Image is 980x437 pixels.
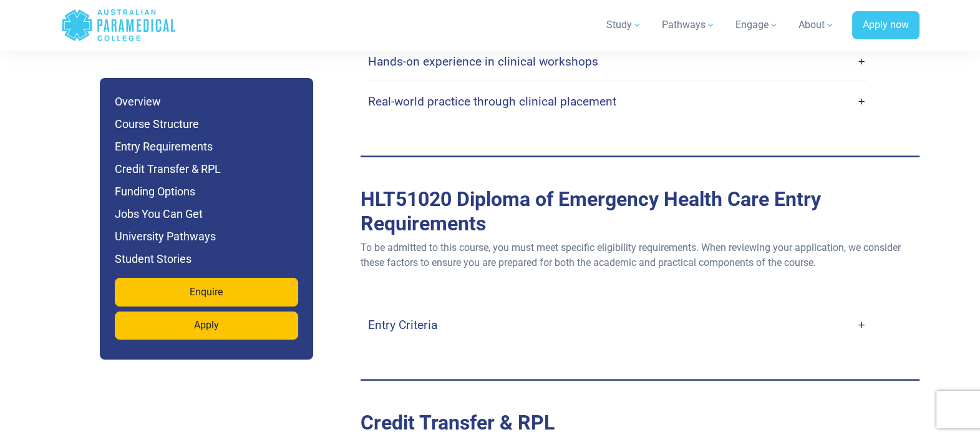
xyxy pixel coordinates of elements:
[599,7,649,42] a: Study
[368,87,866,116] a: Real-world practice through clinical placement
[368,47,866,76] a: Hands-on experience in clinical workshops
[361,187,919,235] h2: Entry Requirements
[654,7,723,42] a: Pathways
[728,7,786,42] a: Engage
[852,11,919,40] a: Apply now
[368,94,616,109] h4: Real-world practice through clinical placement
[368,310,866,340] a: Entry Criteria
[791,7,842,42] a: About
[361,411,919,435] h2: Credit Transfer & RPL
[368,54,598,69] h4: Hands-on experience in clinical workshops
[61,5,177,46] a: Australian Paramedical College
[368,318,437,332] h4: Entry Criteria
[361,240,919,270] p: To be admitted to this course, you must meet specific eligibility requirements. When reviewing yo...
